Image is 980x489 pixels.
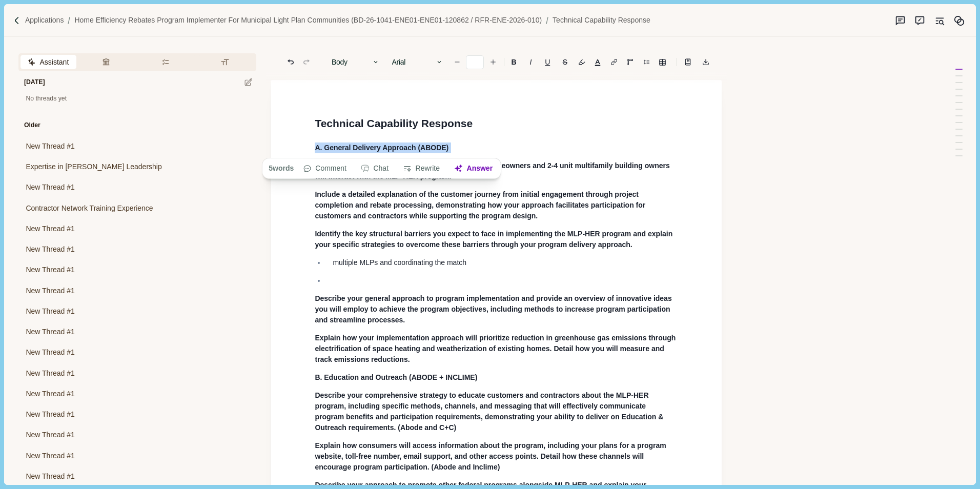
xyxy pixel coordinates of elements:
[356,161,394,176] button: Chat
[283,55,298,69] button: Undo
[386,55,448,69] button: Arial
[298,161,352,176] button: Comment
[315,161,671,180] span: Describe your overall program approach and how homeowners and 2-4 unit multifamily building owner...
[333,257,670,268] p: multiple MLPs and coordinating the match
[449,161,498,176] button: Answer
[699,55,713,69] button: Export to docx
[26,286,74,296] span: New Thread #1
[315,144,448,152] span: A. General Delivery Approach (ABODE)
[545,58,550,66] u: U
[553,15,650,26] a: Technical Capability Response
[26,244,74,255] span: New Thread #1
[315,230,675,249] span: Identify the key structural barriers you expect to face in implementing the MLP-HER program and e...
[26,347,74,358] span: New Thread #1
[26,141,74,152] span: New Thread #1
[26,471,74,482] span: New Thread #1
[18,94,256,104] div: No threads yet
[623,55,637,69] button: Adjust margins
[26,306,74,317] span: New Thread #1
[18,114,40,137] div: Older
[26,223,74,234] span: New Thread #1
[26,264,74,275] span: New Thread #1
[315,441,668,471] span: Explain how consumers will access information about the program, including your plans for a progr...
[315,117,473,129] span: Technical Capability Response
[655,55,669,69] button: Line height
[315,373,477,381] span: B. Education and Outreach (ABODE + INCLIME)
[26,203,153,214] span: Contractor Network Training Experience
[530,58,532,66] i: I
[26,409,74,420] span: New Thread #1
[315,190,647,220] span: Include a detailed explanation of the customer journey from initial engagement through project co...
[506,55,522,69] button: B
[26,161,161,172] span: Expertise in [PERSON_NAME] Leadership
[398,161,445,176] button: Rewrite
[450,55,464,69] button: Decrease font size
[64,16,74,25] img: Forward slash icon
[607,55,621,69] button: Line height
[26,327,74,337] span: New Thread #1
[486,55,500,69] button: Increase font size
[315,294,673,324] span: Describe your general approach to program implementation and provide an overview of innovative id...
[18,71,45,94] div: [DATE]
[39,57,69,68] span: Assistant
[523,55,538,69] button: I
[542,16,553,25] img: Forward slash icon
[639,55,654,69] button: Line height
[25,15,64,26] a: Applications
[512,58,517,66] b: B
[563,58,567,66] s: S
[315,334,678,363] span: Explain how your implementation approach will prioritize reduction in greenhouse gas emissions th...
[266,161,294,176] div: 5 words
[315,391,665,432] span: Describe your comprehensive strategy to educate customers and contractors about the MLP-HER progr...
[26,368,74,379] span: New Thread #1
[26,451,74,461] span: New Thread #1
[26,430,74,440] span: New Thread #1
[326,55,385,69] button: Body
[12,16,22,25] img: Forward slash icon
[540,55,556,69] button: U
[26,389,74,399] span: New Thread #1
[74,15,542,26] a: Home Efficiency Rebates Program Implementer for Municipal Light Plan Communities (BD-26-1041-ENE0...
[26,182,74,193] span: New Thread #1
[681,55,695,69] button: Line height
[557,55,573,69] button: S
[299,55,314,69] button: Redo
